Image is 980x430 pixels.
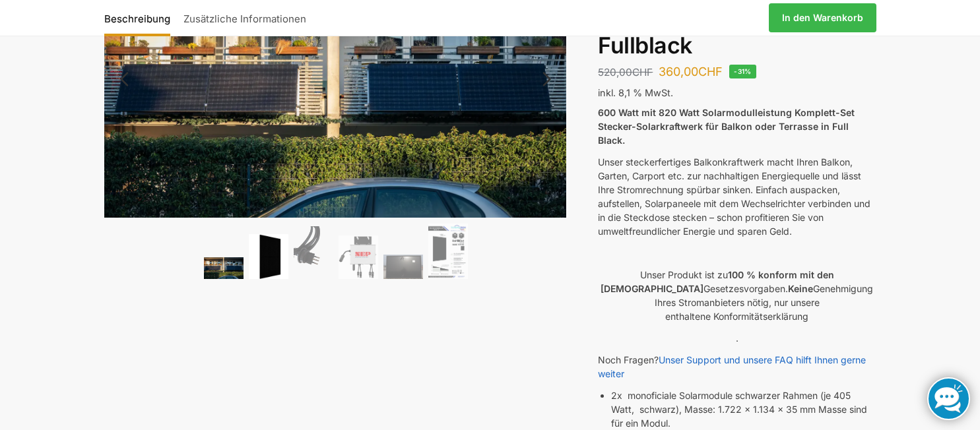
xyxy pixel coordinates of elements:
[601,269,834,294] strong: 100 % konform mit den [DEMOGRAPHIC_DATA]
[698,65,723,78] span: CHF
[249,234,288,280] img: TommaTech Vorderseite
[598,331,876,345] p: .
[598,155,876,238] p: Unser steckerfertiges Balkonkraftwerk macht Ihren Balkon, Garten, Carport etc. zur nachhaltigen E...
[383,255,423,280] img: Balkonkraftwerk 600/810 Watt Fullblack – Bild 5
[294,226,333,279] img: Anschlusskabel-3meter_schweizer-stecker
[788,283,813,294] strong: Keine
[204,257,244,279] img: 2 Balkonkraftwerke
[598,66,653,78] bdi: 520,00
[598,354,866,379] a: Unser Support und unsere FAQ hilft Ihnen gerne weiter
[769,3,876,32] a: In den Warenkorb
[632,66,653,78] span: CHF
[598,268,876,323] p: Unser Produkt ist zu Gesetzesvorgaben. Genehmigung Ihres Stromanbieters nötig, nur unsere enthalt...
[428,224,468,280] img: Balkonkraftwerk 600/810 Watt Fullblack – Bild 6
[177,2,313,34] a: Zusätzliche Informationen
[104,2,177,34] a: Beschreibung
[598,87,673,98] span: inkl. 8,1 % MwSt.
[611,388,876,430] li: 2x monoficiale Solarmodule schwarzer Rahmen (je 405 Watt, schwarz), Masse: 1.722 x 1.134 x 35 mm ...
[659,65,723,78] bdi: 360,00
[598,353,876,381] p: Noch Fragen?
[729,65,756,78] span: -31%
[339,235,378,280] img: NEP 800 Drosselbar auf 600 Watt
[598,107,855,146] strong: 600 Watt mit 820 Watt Solarmodulleistung Komplett-Set Stecker-Solarkraftwerk für Balkon oder Terr...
